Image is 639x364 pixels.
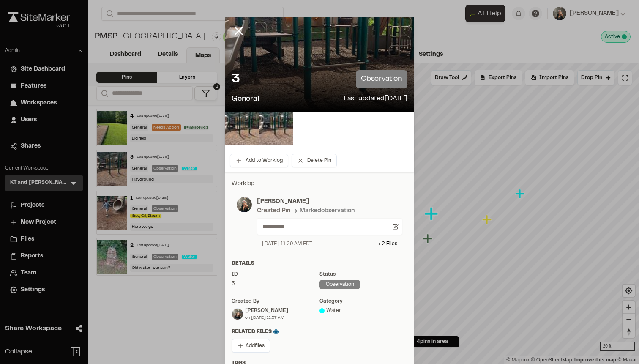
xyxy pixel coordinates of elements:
img: Tom Evans [232,309,243,320]
div: on [DATE] 11:57 AM [245,315,288,321]
img: file [259,112,293,145]
p: Worklog [232,179,407,189]
div: + 2 File s [378,240,397,248]
div: Water [319,307,407,315]
span: Related Files [232,328,279,336]
div: Status [319,271,407,278]
p: General [232,93,259,105]
img: file [225,112,259,145]
span: Add files [246,342,265,350]
p: Last updated [DATE] [344,93,407,105]
div: 3 [232,280,319,287]
button: Add to Worklog [230,154,288,167]
div: category [319,298,407,305]
p: [PERSON_NAME] [257,197,402,206]
div: Details [232,260,407,267]
div: Marked observation [300,206,355,216]
p: 3 [232,71,240,88]
div: observation [319,280,360,289]
div: ID [232,271,319,278]
div: [PERSON_NAME] [245,307,288,315]
button: Delete Pin [292,154,337,167]
button: Addfiles [232,339,270,353]
div: Created by [232,298,319,305]
p: observation [356,70,407,88]
img: photo [237,197,252,212]
div: [DATE] 11:29 AM EDT [262,240,312,248]
div: Created Pin [257,206,290,216]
